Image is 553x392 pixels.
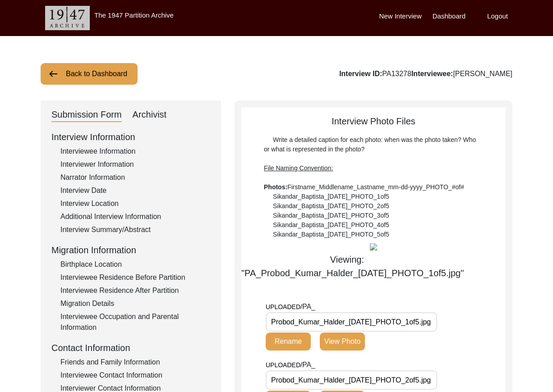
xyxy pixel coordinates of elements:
[60,198,210,209] div: Interview Location
[302,303,315,310] span: PA_
[370,243,377,251] img: PA_Probod_Kumar_Halder_04-08-2025_PHOTO_1of5.jpg
[60,272,210,283] div: Interviewee Residence Before Partition
[320,333,365,351] button: View Photo
[266,303,302,310] span: UPLOADED/
[60,185,210,196] div: Interview Date
[302,361,315,369] span: PA_
[264,135,483,239] div: Write a detailed caption for each photo: when was the photo taken? Who or what is represented in ...
[339,68,512,79] div: PA13278 [PERSON_NAME]
[60,159,210,170] div: Interviewer Information
[379,11,422,22] label: New Interview
[60,311,210,333] div: Interviewee Occupation and Parental Information
[266,333,311,351] button: Rename
[60,357,210,368] div: Friends and Family Information
[51,108,122,122] div: Submission Form
[60,285,210,296] div: Interviewee Residence After Partition
[51,243,210,257] div: Migration Information
[60,224,210,235] div: Interview Summary/Abstract
[411,70,453,77] b: Interviewee:
[45,6,90,30] img: header-logo.png
[60,211,210,222] div: Additional Interview Information
[487,11,508,22] label: Logout
[51,341,210,355] div: Contact Information
[94,11,174,19] label: The 1947 Partition Archive
[60,146,210,157] div: Interviewee Information
[60,172,210,183] div: Narrator Information
[60,370,210,381] div: Interviewee Contact Information
[48,68,59,79] img: arrow-left.png
[339,70,382,77] b: Interview ID:
[241,253,453,280] div: Viewing: "PA_Probod_Kumar_Halder_[DATE]_PHOTO_1of5.jpg"
[264,183,287,191] b: Photos:
[433,11,465,22] label: Dashboard
[41,63,138,85] button: Back to Dashboard
[241,114,506,280] div: Interview Photo Files
[133,108,167,122] div: Archivist
[51,130,210,144] div: Interview Information
[60,259,210,270] div: Birthplace Location
[266,361,302,369] span: UPLOADED/
[264,164,333,172] span: File Naming Convention:
[60,298,210,309] div: Migration Details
